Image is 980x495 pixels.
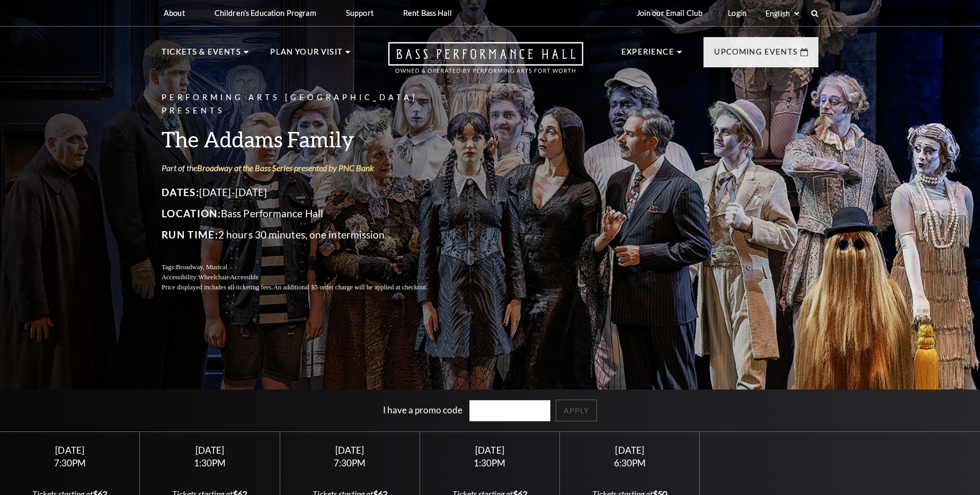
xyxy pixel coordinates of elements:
[162,282,453,293] p: Price displayed includes all ticketing fees.
[162,91,453,118] p: Performing Arts [GEOGRAPHIC_DATA] Presents
[162,207,221,219] span: Location:
[153,445,267,456] div: [DATE]
[162,184,453,201] p: [DATE]-[DATE]
[433,458,547,467] div: 1:30PM
[403,8,452,17] p: Rent Bass Hall
[215,8,316,17] p: Children's Education Program
[176,263,227,271] span: Broadway, Musical
[162,162,453,174] p: Part of the
[162,46,241,65] p: Tickets & Events
[162,186,199,198] span: Dates:
[162,228,218,241] span: Run Time:
[270,46,343,65] p: Plan Your Visit
[13,458,127,467] div: 7:30PM
[162,226,453,243] p: 2 hours 30 minutes, one intermission
[164,8,185,17] p: About
[621,46,674,65] p: Experience
[162,262,453,272] p: Tags:
[153,458,267,467] div: 1:30PM
[573,445,687,456] div: [DATE]
[273,284,427,291] span: An additional $5 order charge will be applied at checkout.
[162,272,453,282] p: Accessibility:
[714,46,798,65] p: Upcoming Events
[346,8,373,17] p: Support
[13,445,127,456] div: [DATE]
[292,458,407,467] div: 7:30PM
[292,445,407,456] div: [DATE]
[198,273,259,281] span: Wheelchair Accessible
[197,163,374,173] a: Broadway at the Bass Series presented by PNC Bank
[573,458,687,467] div: 6:30PM
[433,445,547,456] div: [DATE]
[763,8,801,19] select: Select:
[383,404,462,415] label: I have a promo code
[162,205,453,222] p: Bass Performance Hall
[162,126,453,153] h3: The Addams Family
